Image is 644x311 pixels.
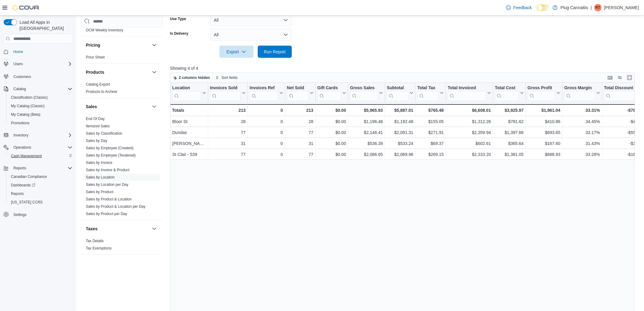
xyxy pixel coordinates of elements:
[9,182,38,189] a: Dashboards
[604,85,642,101] button: Total Discount
[86,160,112,165] span: Sales by Invoice
[210,151,246,158] div: 77
[86,55,105,59] a: Price Sheet
[495,107,523,114] div: $3,925.97
[219,46,254,58] button: Export
[86,89,117,94] span: Products to Archive
[6,93,75,102] button: Classification (Classic)
[86,117,105,121] a: End Of Day
[223,46,250,58] span: Export
[86,204,145,209] a: Sales by Product & Location per Day
[86,139,107,143] a: Sales by Day
[222,75,238,80] span: Sort fields
[564,151,600,158] div: 33.28%
[86,168,129,172] a: Sales by Invoice & Product
[210,85,246,101] button: Invoices Sold
[6,119,75,127] button: Promotions
[9,119,72,127] span: Promotions
[11,164,29,172] button: Reports
[417,140,444,147] div: $69.37
[527,129,560,136] div: $693.65
[527,151,560,158] div: $688.93
[417,107,444,114] div: $765.48
[9,152,44,160] a: Cash Management
[387,118,413,125] div: $1,192.48
[13,74,31,79] span: Customers
[86,175,115,179] a: Sales by Location
[604,85,637,101] div: Total Discount
[448,129,491,136] div: $2,359.94
[172,129,206,136] div: Dundas
[13,133,28,138] span: Inventory
[417,85,439,91] div: Total Tax
[527,118,560,125] div: $410.86
[250,118,283,125] div: 0
[86,124,110,128] a: Itemized Sales
[250,85,283,101] button: Invoices Ref
[495,151,523,158] div: $1,381.05
[86,138,107,143] span: Sales by Day
[591,4,592,11] p: |
[11,73,33,80] a: Customers
[387,85,408,101] div: Subtotal
[86,131,122,136] a: Sales by Classification
[9,199,72,206] span: Washington CCRS
[495,118,523,125] div: $781.62
[11,174,47,179] span: Canadian Compliance
[287,129,313,136] div: 77
[86,239,104,243] a: Tax Details
[13,62,23,66] span: Users
[86,82,110,87] a: Catalog Export
[287,140,313,147] div: 31
[11,121,30,125] span: Promotions
[210,29,292,41] button: All
[210,107,246,114] div: 213
[350,85,378,91] div: Gross Sales
[11,211,72,218] span: Settings
[9,102,47,110] a: My Catalog (Classic)
[210,118,246,125] div: 28
[172,151,206,158] div: St Clair - 539
[604,85,637,91] div: Total Discount
[604,118,642,125] div: -$4.00
[607,74,614,81] button: Keyboard shortcuts
[172,118,206,125] div: Bloor St
[250,151,283,158] div: 0
[13,49,23,54] span: Home
[287,151,313,158] div: 77
[172,107,206,114] div: Totals
[210,140,246,147] div: 31
[317,85,341,101] div: Gift Card Sales
[86,69,104,75] h3: Products
[86,226,149,232] button: Taxes
[564,85,600,101] button: Gross Margin
[596,4,600,11] span: RT
[179,75,210,80] span: 2 columns hidden
[86,226,98,232] h3: Taxes
[17,19,72,31] span: Load All Apps in [GEOGRAPHIC_DATA]
[495,85,519,91] div: Total Cost
[495,85,523,101] button: Total Cost
[417,85,444,101] button: Total Tax
[564,85,595,91] div: Gross Margin
[11,60,25,68] button: Users
[172,85,201,91] div: Location
[317,140,346,147] div: $0.00
[13,212,26,217] span: Settings
[13,145,31,150] span: Operations
[86,161,112,165] a: Sales by Invoice
[1,60,75,68] button: Users
[170,31,188,36] label: Is Delivery
[172,85,201,101] div: Location
[151,103,158,110] button: Sales
[448,118,491,125] div: $1,312.26
[448,85,486,101] div: Total Invoiced
[86,189,114,194] span: Sales by Product
[417,151,444,158] div: $269.15
[6,189,75,198] button: Reports
[11,48,72,55] span: Home
[11,164,72,172] span: Reports
[11,72,72,80] span: Customers
[11,104,45,108] span: My Catalog (Classic)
